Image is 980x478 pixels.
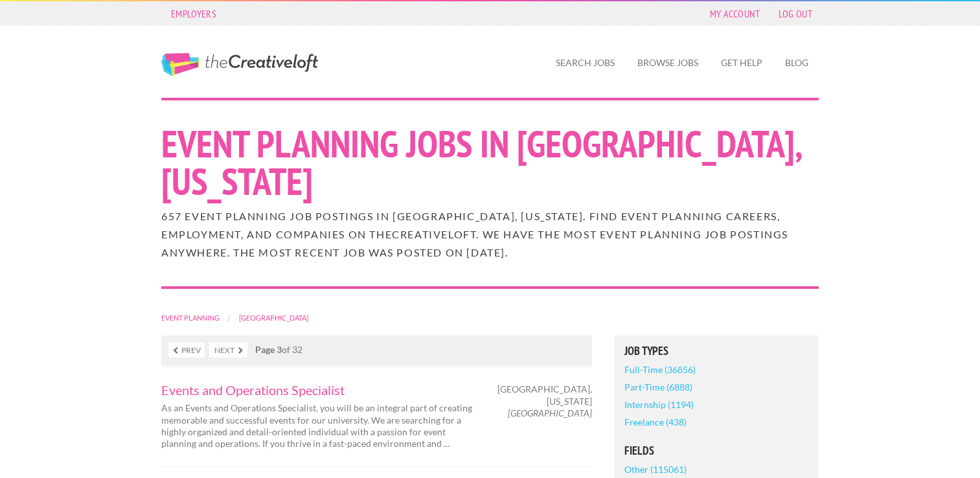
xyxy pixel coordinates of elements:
[627,48,709,78] a: Browse Jobs
[161,336,592,365] nav: of 32
[624,345,809,357] h5: Job Types
[161,313,220,322] a: Event Planning
[209,343,247,358] a: Next
[165,5,223,23] a: Employers
[624,378,692,396] a: Part-Time (6888)
[772,5,819,23] a: Log Out
[161,53,318,76] a: The Creative Loft
[545,48,625,78] a: Search Jobs
[255,344,282,355] strong: Page 3
[508,407,592,418] em: [GEOGRAPHIC_DATA]
[168,343,205,358] a: Prev
[624,461,687,478] a: Other (115061)
[161,383,479,396] a: Events and Operations Specialist
[624,445,809,457] h5: Fields
[624,361,696,378] a: Full-Time (36856)
[161,207,819,262] h2: 657 Event Planning job postings in [GEOGRAPHIC_DATA], [US_STATE]. Find Event Planning careers, em...
[239,313,308,322] a: [GEOGRAPHIC_DATA]
[624,396,694,413] a: Internship (1194)
[703,5,767,23] a: My Account
[624,413,687,431] a: Freelance (438)
[711,48,773,78] a: Get Help
[497,383,592,407] span: [GEOGRAPHIC_DATA], [US_STATE]
[775,48,819,78] a: Blog
[161,125,819,200] h1: Event Planning Jobs in [GEOGRAPHIC_DATA], [US_STATE]
[161,402,479,450] p: As an Events and Operations Specialist, you will be an integral part of creating memorable and su...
